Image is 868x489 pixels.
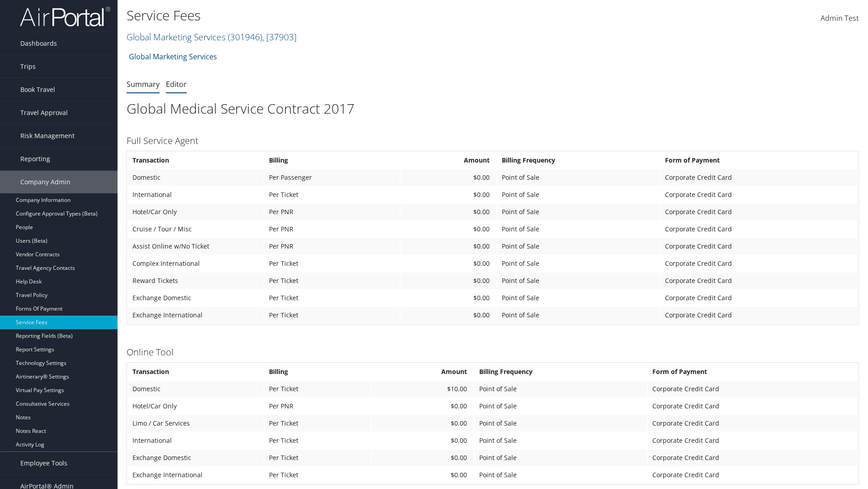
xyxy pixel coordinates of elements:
[264,415,371,431] td: Per Ticket
[497,152,659,168] th: Billing Frequency
[497,307,659,323] td: Point of Sale
[497,273,659,289] td: Point of Sale
[264,364,371,380] th: Billing
[264,398,371,414] td: Per PNR
[648,381,858,397] td: Corporate Credit Card
[128,381,264,397] td: Domestic
[20,171,71,193] span: Company Admin
[128,238,264,254] td: Assist Online w/No Ticket
[821,13,859,23] span: Admin Test
[264,221,400,237] td: Per PNR
[264,307,400,323] td: Per Ticket
[128,221,264,237] td: Cruise / Tour / Misc
[660,273,858,289] td: Corporate Credit Card
[128,187,264,203] td: International
[401,169,497,186] td: $0.00
[497,169,659,186] td: Point of Sale
[128,204,264,220] td: Hotel/Car Only
[660,152,858,168] th: Form of Payment
[660,290,858,306] td: Corporate Credit Card
[660,255,858,272] td: Corporate Credit Card
[475,450,647,466] td: Point of Sale
[401,273,497,289] td: $0.00
[475,432,647,449] td: Point of Sale
[264,450,371,466] td: Per Ticket
[127,79,160,89] a: Summary
[372,467,474,483] td: $0.00
[129,48,217,66] a: Global Marketing Services
[648,398,858,414] td: Corporate Credit Card
[20,55,36,78] span: Trips
[475,467,647,483] td: Point of Sale
[660,238,858,254] td: Corporate Credit Card
[660,187,858,203] td: Corporate Credit Card
[20,125,75,147] span: Risk Management
[20,101,68,124] span: Travel Approval
[475,364,647,380] th: Billing Frequency
[128,290,264,306] td: Exchange Domestic
[264,255,400,272] td: Per Ticket
[264,152,400,168] th: Billing
[128,415,264,431] td: Limo / Car Services
[128,169,264,186] td: Domestic
[497,238,659,254] td: Point of Sale
[128,467,264,483] td: Exchange International
[372,432,474,449] td: $0.00
[128,255,264,272] td: Complex International
[660,204,858,220] td: Corporate Credit Card
[648,415,858,431] td: Corporate Credit Card
[127,99,859,118] h1: Global Medical Service Contract 2017
[497,290,659,306] td: Point of Sale
[128,398,264,414] td: Hotel/Car Only
[475,381,647,397] td: Point of Sale
[648,432,858,449] td: Corporate Credit Card
[497,255,659,272] td: Point of Sale
[264,273,400,289] td: Per Ticket
[228,31,262,43] span: ( 301946 )
[497,187,659,203] td: Point of Sale
[497,204,659,220] td: Point of Sale
[401,187,497,203] td: $0.00
[127,346,859,359] h3: Online Tool
[401,152,497,168] th: Amount
[401,290,497,306] td: $0.00
[20,148,50,170] span: Reporting
[401,307,497,323] td: $0.00
[128,364,264,380] th: Transaction
[264,204,400,220] td: Per PNR
[648,467,858,483] td: Corporate Credit Card
[264,238,400,254] td: Per PNR
[475,415,647,431] td: Point of Sale
[401,255,497,272] td: $0.00
[475,398,647,414] td: Point of Sale
[127,6,615,25] h1: Service Fees
[660,221,858,237] td: Corporate Credit Card
[264,169,400,186] td: Per Passenger
[20,78,55,101] span: Book Travel
[166,79,187,89] a: Editor
[264,467,371,483] td: Per Ticket
[20,452,67,475] span: Employee Tools
[128,273,264,289] td: Reward Tickets
[127,134,859,147] h3: Full Service Agent
[401,221,497,237] td: $0.00
[262,31,297,43] span: , [ 37903 ]
[264,381,371,397] td: Per Ticket
[372,450,474,466] td: $0.00
[660,307,858,323] td: Corporate Credit Card
[128,432,264,449] td: International
[127,31,297,43] a: Global Marketing Services
[660,169,858,186] td: Corporate Credit Card
[648,450,858,466] td: Corporate Credit Card
[821,5,859,33] a: Admin Test
[372,415,474,431] td: $0.00
[648,364,858,380] th: Form of Payment
[497,221,659,237] td: Point of Sale
[128,152,264,168] th: Transaction
[264,187,400,203] td: Per Ticket
[128,307,264,323] td: Exchange International
[20,32,57,55] span: Dashboards
[401,204,497,220] td: $0.00
[264,290,400,306] td: Per Ticket
[128,450,264,466] td: Exchange Domestic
